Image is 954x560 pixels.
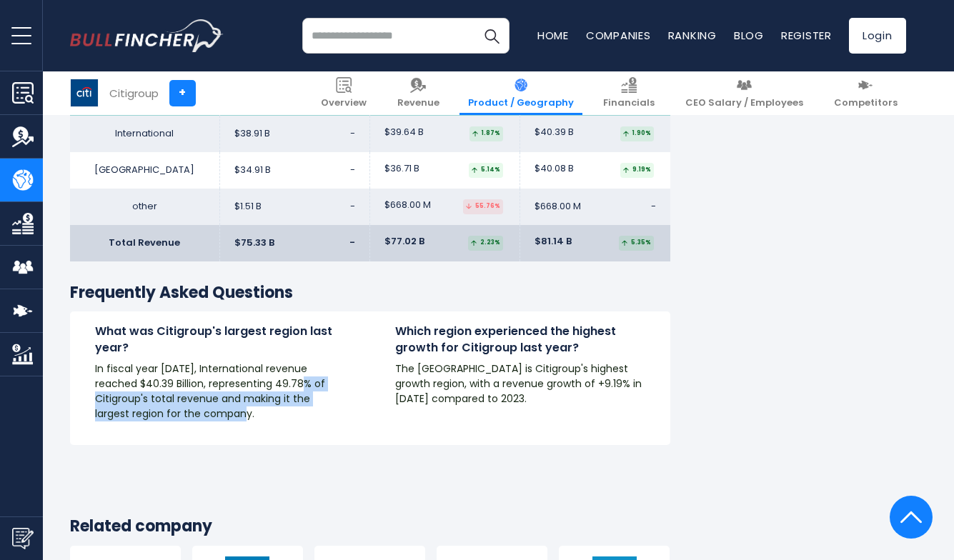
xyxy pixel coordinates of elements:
[70,116,220,152] td: International
[468,236,503,251] div: 2.23%
[350,201,355,213] span: -
[321,97,367,109] span: Overview
[468,97,574,109] span: Product / Geography
[535,126,574,139] span: $40.39 B
[535,201,581,213] span: $668.00 M
[603,97,655,109] span: Financials
[651,201,656,213] span: -
[620,163,654,178] div: 9.19%
[395,324,645,356] h4: Which region experienced the highest growth for Citigroup last year?
[234,237,274,249] span: $75.33 B
[70,19,224,52] a: Go to homepage
[70,19,224,52] img: bullfincher logo
[70,283,670,304] h3: Frequently Asked Questions
[395,361,645,406] p: The [GEOGRAPHIC_DATA] is Citigroup's highest growth region, with a revenue growth of +9.19% in [D...
[70,152,220,189] td: [GEOGRAPHIC_DATA]
[384,163,419,175] span: $36.71 B
[537,28,569,43] a: Home
[459,71,582,115] a: Product / Geography
[469,163,503,178] div: 5.14%
[781,28,832,43] a: Register
[384,126,424,139] span: $39.64 B
[70,189,220,225] td: other
[234,201,262,213] span: $1.51 B
[70,516,670,537] h3: Related company
[95,361,345,421] p: In fiscal year [DATE], International revenue reached $40.39 Billion, representing 49.78% of Citig...
[535,163,574,175] span: $40.08 B
[463,199,503,214] div: 55.76%
[389,71,448,115] a: Revenue
[109,85,159,101] div: Citigroup
[70,225,220,261] td: Total Revenue
[312,71,375,115] a: Overview
[535,236,572,248] span: $81.14 B
[169,80,196,106] a: +
[668,28,717,43] a: Ranking
[234,128,270,140] span: $38.91 B
[834,97,898,109] span: Competitors
[469,126,503,141] div: 1.87%
[595,71,663,115] a: Financials
[685,97,803,109] span: CEO Salary / Employees
[849,18,906,54] a: Login
[734,28,764,43] a: Blog
[350,164,355,176] span: -
[677,71,812,115] a: CEO Salary / Employees
[349,237,355,249] span: -
[620,126,654,141] div: 1.90%
[397,97,439,109] span: Revenue
[71,79,98,106] img: C logo
[825,71,906,115] a: Competitors
[95,324,345,356] h4: What was Citigroup's largest region last year?
[619,236,654,251] div: 5.35%
[384,236,424,248] span: $77.02 B
[234,164,271,176] span: $34.91 B
[474,18,510,54] button: Search
[350,128,355,140] span: -
[384,199,431,211] span: $668.00 M
[586,28,651,43] a: Companies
